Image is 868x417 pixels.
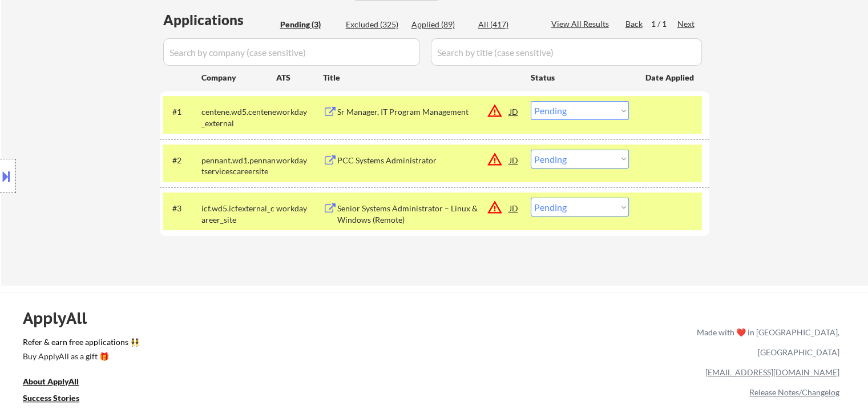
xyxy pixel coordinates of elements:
u: About ApplyAll [23,376,79,386]
div: Excluded (325) [346,19,403,30]
div: Applications [163,13,276,27]
div: 1 / 1 [651,18,677,30]
div: Title [323,72,520,83]
button: warning_amber [487,199,503,215]
div: Made with ❤️ in [GEOGRAPHIC_DATA], [GEOGRAPHIC_DATA] [692,322,839,362]
div: JD [508,101,520,122]
div: Pending (3) [280,19,337,30]
div: Buy ApplyAll as a gift 🎁 [23,352,137,360]
div: Status [531,67,629,87]
div: workday [276,155,323,166]
div: Company [201,72,276,83]
a: Release Notes/Changelog [749,387,839,397]
div: Date Applied [645,72,696,83]
div: pennant.wd1.pennantservicescareersite [201,155,276,177]
a: Success Stories [23,392,95,406]
button: warning_amber [487,151,503,167]
a: Buy ApplyAll as a gift 🎁 [23,350,137,364]
div: workday [276,203,323,214]
div: All (417) [478,19,535,30]
div: JD [508,198,520,218]
div: icf.wd5.icfexternal_career_site [201,203,276,225]
div: Next [677,18,696,30]
div: PCC Systems Administrator [337,155,510,166]
input: Search by title (case sensitive) [431,38,702,66]
div: ApplyAll [23,308,100,328]
div: centene.wd5.centene_external [201,106,276,129]
a: [EMAIL_ADDRESS][DOMAIN_NAME] [705,367,839,377]
div: Sr Manager, IT Program Management [337,106,510,118]
div: Applied (89) [411,19,469,30]
div: ATS [276,72,323,83]
u: Success Stories [23,393,79,403]
div: View All Results [551,18,612,30]
a: About ApplyAll [23,375,95,390]
button: warning_amber [487,103,503,119]
a: Refer & earn free applications 👯‍♀️ [23,338,458,350]
div: Senior Systems Administrator – Linux & Windows (Remote) [337,203,510,225]
div: JD [508,150,520,170]
div: Back [625,18,644,30]
div: workday [276,106,323,118]
input: Search by company (case sensitive) [163,38,420,66]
